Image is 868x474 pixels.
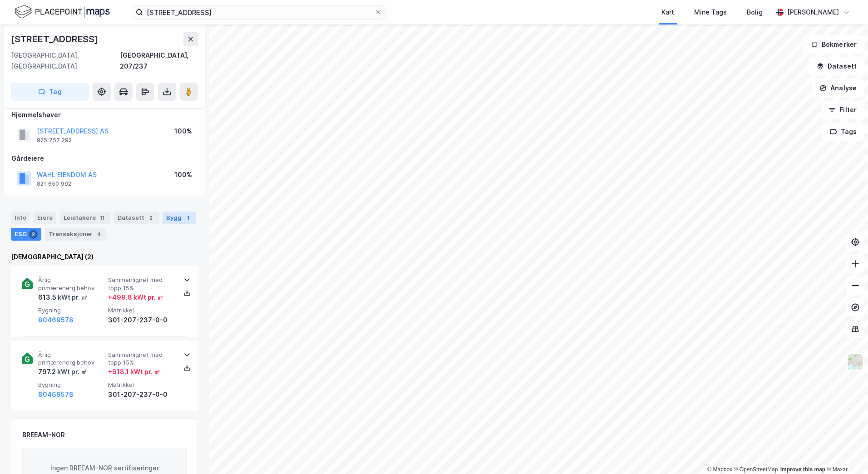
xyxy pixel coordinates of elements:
div: 100% [174,126,192,137]
button: Analyse [812,79,864,97]
div: BREEAM-NOR [22,430,65,440]
button: Datasett [809,57,864,75]
button: Tags [822,123,864,141]
div: [PERSON_NAME] [787,7,839,18]
button: 80469578 [38,389,74,400]
a: Mapbox [707,466,732,473]
img: logo.f888ab2527a4732fd821a326f86c7f29.svg [15,4,110,20]
div: 100% [174,169,192,180]
div: + 618.1 kWt pr. ㎡ [108,366,160,377]
div: kWt pr. ㎡ [56,366,87,377]
span: Matrikkel [108,306,174,314]
div: [GEOGRAPHIC_DATA], [GEOGRAPHIC_DATA] [11,50,120,72]
input: Søk på adresse, matrikkel, gårdeiere, leietakere eller personer [143,5,375,19]
button: Tag [11,83,89,101]
div: Kart [661,7,674,18]
div: Info [11,212,30,224]
div: Mine Tags [694,7,727,18]
div: [GEOGRAPHIC_DATA], 207/237 [120,50,198,72]
div: 925 757 292 [37,137,72,144]
div: 11 [98,213,107,222]
span: Sammenlignet med topp 15% [108,276,174,292]
div: Eiere [34,212,56,224]
span: Sammenlignet med topp 15% [108,351,174,367]
div: Transaksjoner [45,228,107,241]
div: Leietakere [60,212,110,224]
img: Z [847,353,864,370]
button: Bokmerker [803,35,864,54]
a: Improve this map [780,466,825,473]
div: Kontrollprogram for chat [823,430,868,474]
div: 301-207-237-0-0 [108,389,174,400]
div: 2 [29,230,38,239]
span: Bygning [38,381,104,389]
div: Gårdeiere [11,153,197,164]
div: [DEMOGRAPHIC_DATA] (2) [11,252,198,262]
div: ESG [11,228,41,241]
span: Årlig primærenergibehov [38,351,104,367]
div: 1 [183,213,192,222]
span: Årlig primærenergibehov [38,276,104,292]
div: 797.2 [38,366,87,377]
span: Matrikkel [108,381,174,389]
div: 4 [94,230,104,239]
button: 80469578 [38,315,74,326]
div: Bolig [747,7,763,18]
div: + 499.8 kWt pr. ㎡ [108,292,163,303]
div: 301-207-237-0-0 [108,315,174,326]
div: [STREET_ADDRESS] [11,32,100,46]
button: Filter [821,101,864,119]
div: 821 650 992 [37,180,71,188]
iframe: Chat Widget [823,430,868,474]
span: Bygning [38,306,104,314]
a: OpenStreetMap [734,466,778,473]
div: 2 [146,213,155,222]
div: Bygg [163,212,196,224]
div: Hjemmelshaver [11,109,197,120]
div: 613.5 [38,292,88,303]
div: Datasett [114,212,159,224]
div: kWt pr. ㎡ [56,292,88,303]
